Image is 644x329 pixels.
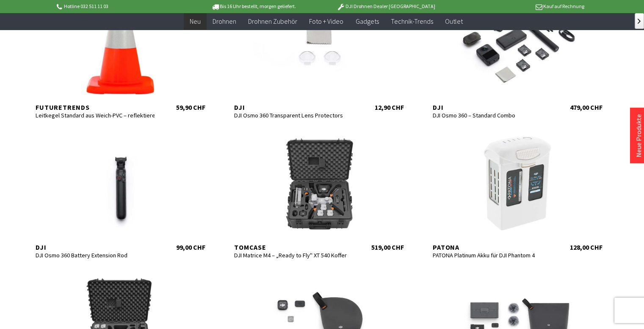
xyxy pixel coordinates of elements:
[36,103,154,112] div: Futuretrends
[213,17,236,25] span: Drohnen
[36,243,154,251] div: DJI
[349,13,384,30] a: Gadgets
[309,17,343,25] span: Foto + Video
[36,251,154,259] div: DJI Osmo 360 Battery Extension Rod
[445,17,462,25] span: Outlet
[234,103,353,112] div: DJI
[234,112,353,119] div: DJI Osmo 360 Transparent Lens Protectors
[433,103,551,112] div: DJI
[226,133,412,251] a: TomCase DJI Matrice M4 – „Ready to Fly" XT 540 Koffer 519,00 CHF
[176,243,205,251] div: 99,00 CHF
[320,1,452,11] p: DJI Drohnen Dealer [GEOGRAPHIC_DATA]
[634,114,643,157] a: Neue Produkte
[371,243,404,251] div: 519,00 CHF
[638,19,641,24] span: 
[36,112,154,119] div: Leitkegel Standard aus Weich-PVC – reflektierend
[433,251,551,259] div: PATONA Platinum Akku für DJI Phantom 4
[424,133,611,251] a: Patona PATONA Platinum Akku für DJI Phantom 4 128,00 CHF
[207,13,242,30] a: Drohnen
[375,103,404,112] div: 12,90 CHF
[242,13,303,30] a: Drohnen Zubehör
[27,133,214,251] a: DJI DJI Osmo 360 Battery Extension Rod 99,00 CHF
[190,17,201,25] span: Neu
[248,17,297,25] span: Drohnen Zubehör
[390,17,433,25] span: Technik-Trends
[433,112,551,119] div: DJI Osmo 360 – Standard Combo
[55,1,187,11] p: Hotline 032 511 11 03
[452,1,584,11] p: Kauf auf Rechnung
[234,243,353,251] div: TomCase
[384,13,439,30] a: Technik-Trends
[355,17,379,25] span: Gadgets
[184,13,207,30] a: Neu
[303,13,349,30] a: Foto + Video
[570,103,603,112] div: 479,00 CHF
[439,13,468,30] a: Outlet
[176,103,205,112] div: 59,90 CHF
[433,243,551,251] div: Patona
[570,243,603,251] div: 128,00 CHF
[188,1,320,11] p: Bis 16 Uhr bestellt, morgen geliefert.
[234,251,353,259] div: DJI Matrice M4 – „Ready to Fly" XT 540 Koffer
